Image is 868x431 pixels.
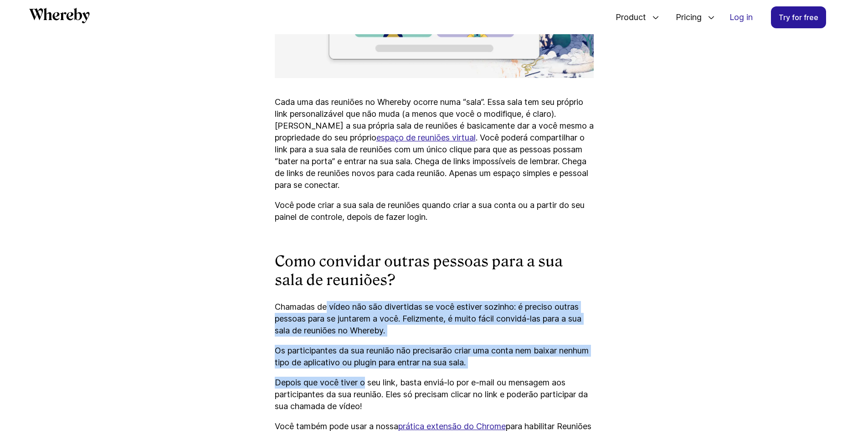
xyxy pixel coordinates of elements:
[398,421,506,431] a: prática extensão do Chrome
[606,2,648,32] span: Product
[275,252,594,290] h3: Como convidar outras pessoas para a sua sala de reuniões?
[29,8,90,23] svg: Whereby
[771,6,826,28] a: Try for free
[275,377,594,412] p: Depois que você tiver o seu link, basta enviá-lo por e-mail ou mensagem aos participantes da sua ...
[376,133,476,142] a: espaço de reuniões virtual
[29,8,90,26] a: Whereby
[275,96,594,191] p: Cada uma das reuniões no Whereby ocorre numa “sala”. Essa sala tem seu próprio link personalizáve...
[275,345,594,369] p: Os participantes da sua reunião não precisarão criar uma conta nem baixar nenhum tipo de aplicati...
[667,2,704,32] span: Pricing
[275,199,594,223] p: Você pode criar a sua sala de reuniões quando criar a sua conta ou a partir do seu painel de cont...
[275,301,594,337] p: Chamadas de vídeo não são divertidas se você estiver sozinho: é preciso outras pessoas para se ju...
[722,7,760,28] a: Log in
